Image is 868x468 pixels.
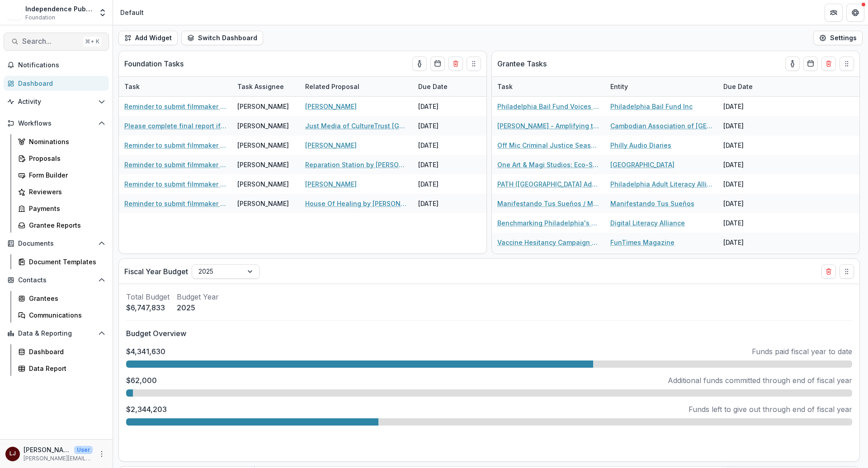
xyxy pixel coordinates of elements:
div: Task Assignee [232,77,300,96]
span: Search... [22,37,80,46]
p: $62,000 [126,375,157,386]
div: [DATE] [413,116,481,136]
button: Drag [840,264,854,279]
div: ⌘ + K [83,37,101,47]
div: [DATE] [718,155,786,174]
div: Related Proposal [300,82,365,91]
div: Form Builder [29,170,102,180]
a: PATH ([GEOGRAPHIC_DATA] Adult Teaching Hub) Digital Literacy Professional Development Portal - [G... [497,179,599,189]
p: Budget Year [177,291,219,302]
div: Task Assignee [232,82,289,91]
button: Open Activity [4,94,109,109]
div: Nominations [29,137,102,146]
a: Reminder to submit filmmaker report [124,140,226,150]
button: Switch Dashboard [181,31,263,45]
a: Reminder to submit filmmaker report [124,160,226,169]
div: Grantee Reports [29,220,102,230]
p: [PERSON_NAME][EMAIL_ADDRESS][DOMAIN_NAME] [24,454,93,463]
div: Entity [605,82,633,91]
span: Contacts [18,276,94,284]
a: Proposals [14,151,109,166]
div: [DATE] [413,155,481,174]
p: Grantee Tasks [497,58,547,69]
button: Open Data & Reporting [4,326,109,341]
a: Vaccine Hesitancy Campaign - FunTimes Magazine [497,238,599,247]
div: [PERSON_NAME] [237,199,289,208]
div: [DATE] [718,116,786,136]
span: Activity [18,98,94,106]
p: Foundation Tasks [124,58,184,69]
div: [PERSON_NAME] [237,179,289,189]
a: Digital Literacy Alliance [610,218,685,228]
div: Default [120,8,144,17]
button: Open entity switcher [96,4,109,22]
p: Funds paid fiscal year to date [752,346,852,357]
div: Task [492,77,605,96]
span: Data & Reporting [18,330,94,337]
p: User [74,446,93,454]
div: Entity [605,77,718,96]
a: Reminder to submit filmmaker report [124,199,226,208]
div: Due Date [413,77,481,96]
a: Data Report [14,361,109,376]
img: Independence Public Media Foundation [7,5,22,20]
div: Task [119,77,232,96]
div: Independence Public Media Foundation [25,4,93,14]
a: Payments [14,201,109,216]
div: Due Date [718,77,786,96]
a: Benchmarking Philadelphia's Digital Connectivity and Access - Digital Literacy Alliance [497,218,599,228]
div: [PERSON_NAME] [237,121,289,131]
button: Delete card [821,264,836,279]
div: [DATE] [718,194,786,213]
button: Get Help [846,4,864,22]
p: Funds left to give out through end of fiscal year [689,404,852,415]
a: Philadelphia Adult Literacy Alliance [610,179,712,189]
button: toggle-assigned-to-me [412,56,427,71]
div: [DATE] [718,174,786,194]
button: Delete card [821,56,836,71]
button: Add Widget [118,31,178,45]
p: Additional funds committed through end of fiscal year [668,375,852,386]
a: Off Mic Criminal Justice Season - Philly Audio Diaries [497,140,599,150]
div: Dashboard [29,347,102,356]
a: Philadelphia Bail Fund Voices of Cash Bail - [GEOGRAPHIC_DATA] Bail Fund [497,102,599,111]
div: [PERSON_NAME] [237,140,289,150]
a: Dashboard [4,76,109,91]
button: Drag [840,56,854,71]
div: Payments [29,204,102,213]
a: Philadelphia Bail Fund Inc [610,102,693,111]
button: Open Workflows [4,116,109,131]
a: [GEOGRAPHIC_DATA] [610,160,675,169]
a: [PERSON_NAME] - Amplifying the Cambodian & Southeast Asian Visibility & Voice - Cambodian Associa... [497,121,599,131]
nav: breadcrumb [117,6,147,19]
a: Reminder to submit filmmaker report [124,179,226,189]
span: Documents [18,240,94,248]
a: [PERSON_NAME] [305,102,357,111]
button: Open Documents [4,236,109,251]
button: Notifications [4,58,109,72]
button: Open Contacts [4,273,109,287]
a: Grantee Reports [14,218,109,233]
a: [PERSON_NAME] [305,179,357,189]
p: Budget Overview [126,328,852,339]
p: Fiscal Year Budget [124,266,188,277]
span: Notifications [18,61,105,69]
div: Task [119,82,145,91]
div: Document Templates [29,257,102,267]
a: House Of Healing by [PERSON_NAME] [305,199,407,208]
a: Reviewers [14,184,109,199]
span: Workflows [18,120,94,127]
button: Calendar [430,56,445,71]
a: FunTimes Magazine [610,238,675,247]
div: Due Date [413,82,453,91]
button: More [96,449,107,459]
a: Reminder to submit filmmaker report [124,102,226,111]
div: [PERSON_NAME] [237,102,289,111]
button: Partners [825,4,843,22]
div: [DATE] [413,194,481,213]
